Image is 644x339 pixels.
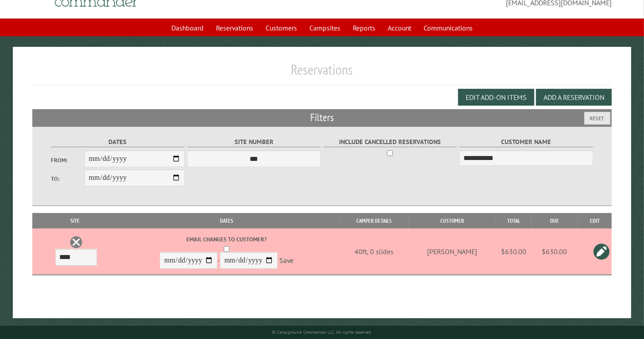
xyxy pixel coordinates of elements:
[409,229,496,275] td: [PERSON_NAME]
[339,229,409,275] td: 40ft, 0 slides
[459,137,593,147] label: Customer Name
[272,329,372,335] small: © Campground Commander LLC. All rights reserved.
[32,109,612,126] h2: Filters
[114,213,339,229] th: Dates
[496,229,532,275] td: $630.00
[347,19,381,36] a: Reports
[211,19,258,36] a: Reservations
[69,236,83,249] a: Delete this reservation
[409,213,496,229] th: Customer
[496,213,532,229] th: Total
[115,235,338,244] label: Email changes to customer?
[584,112,610,125] button: Reset
[51,156,84,164] label: From:
[418,19,478,36] a: Communications
[279,256,293,265] a: Save
[32,61,612,85] h1: Reservations
[578,213,612,229] th: Edit
[304,19,346,36] a: Campsites
[187,137,320,147] label: Site Number
[115,235,338,271] div: -
[324,137,457,147] label: Include Cancelled Reservations
[532,229,578,275] td: $630.00
[458,89,534,106] button: Edit Add-on Items
[536,89,612,106] button: Add a Reservation
[51,137,184,147] label: Dates
[37,213,114,229] th: Site
[339,213,409,229] th: Camper Details
[51,175,84,183] label: To:
[382,19,416,36] a: Account
[260,19,302,36] a: Customers
[532,213,578,229] th: Due
[166,19,209,36] a: Dashboard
